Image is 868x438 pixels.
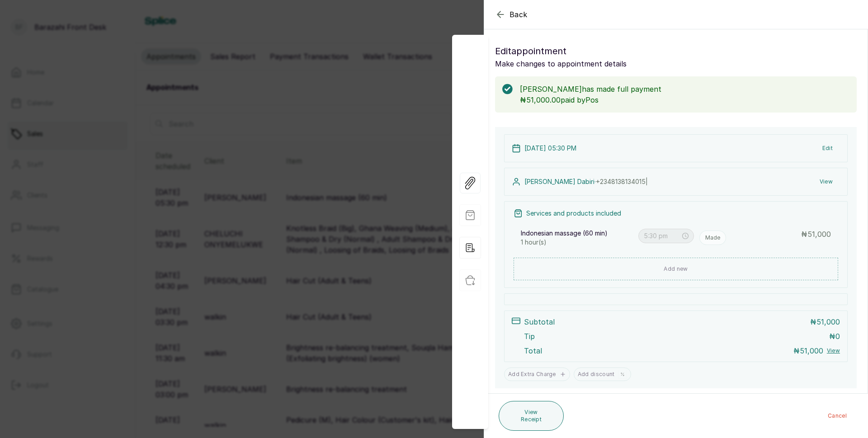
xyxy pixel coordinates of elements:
[821,408,854,424] button: Cancel
[495,9,528,20] button: Back
[596,178,648,185] span: +234 8138134015 |
[574,367,632,381] button: Add discount
[815,140,840,156] button: Edit
[499,401,564,431] button: View Receipt
[829,331,840,342] p: ₦
[524,144,576,153] p: [DATE] 05:30 PM
[520,84,849,94] p: [PERSON_NAME] has made full payment
[827,347,840,354] button: View
[509,9,528,20] span: Back
[644,231,681,241] input: Select time
[521,238,633,247] p: 1 hour(s)
[793,345,823,356] p: ₦
[800,346,823,355] span: 51,000
[526,209,621,218] p: Services and products included
[524,331,535,342] p: Tip
[816,317,840,326] span: 51,000
[810,316,840,327] p: ₦
[514,258,838,280] button: Add new
[524,316,555,327] p: Subtotal
[504,367,570,381] button: Add Extra Charge
[524,177,648,186] p: [PERSON_NAME] Dabiri ·
[524,345,542,356] p: Total
[495,58,857,69] p: Make changes to appointment details
[812,174,840,190] button: View
[520,94,849,105] p: ₦51,000.00 paid by Pos
[835,332,840,341] span: 0
[807,230,831,239] span: 51,000
[705,234,720,241] p: Made
[495,44,566,58] span: Edit appointment
[521,229,608,238] p: Indonesian massage (60 min)
[801,229,831,240] p: ₦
